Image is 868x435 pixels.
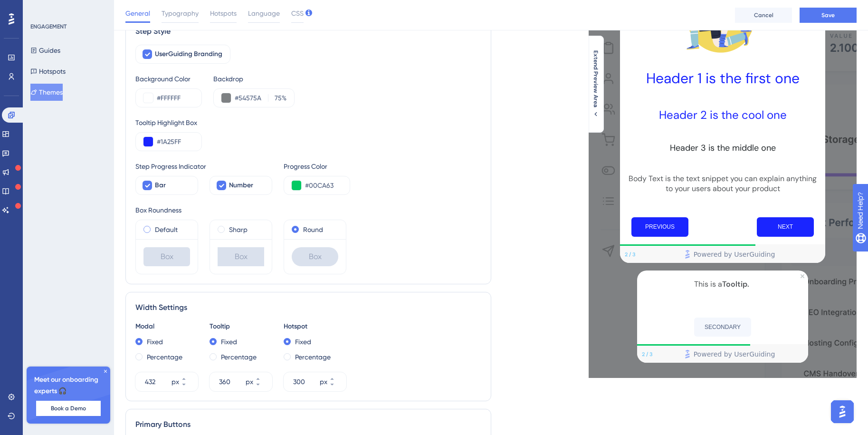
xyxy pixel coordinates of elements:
[628,69,818,87] h1: Header 1 is the first one
[694,348,775,360] span: Powered by UserGuiding
[588,50,603,118] button: Extend Preview Area
[694,318,751,337] button: SECONDARY
[291,8,304,19] span: CSS
[620,246,825,263] div: Footer
[135,73,202,85] div: Background Color
[219,376,244,387] input: px
[754,11,773,19] span: Cancel
[293,376,318,387] input: px
[30,84,63,101] button: Themes
[51,405,86,412] span: Book a Demo
[34,374,103,397] span: Meet our onboarding experts 🎧
[135,321,198,332] div: Modal
[628,174,818,193] p: Body Text is the text snippet you can explain anything to your users about your product
[637,346,808,363] div: Footer
[135,302,481,313] div: Width Settings
[246,376,253,387] div: px
[30,42,60,59] button: Guides
[135,26,481,37] div: Step Style
[592,50,600,107] span: Extend Preview Area
[631,217,688,237] button: Previous
[221,351,257,363] label: Percentage
[800,8,857,23] button: Save
[135,419,481,430] div: Primary Buttons
[625,251,636,258] div: Step 2 of 3
[642,350,653,358] div: Step 2 of 3
[162,8,199,19] span: Typography
[213,73,295,85] div: Backdrop
[229,224,248,235] label: Sharp
[320,376,327,387] div: px
[828,397,857,426] iframe: UserGuiding AI Assistant Launcher
[329,372,346,382] button: px
[757,217,814,237] button: Next
[284,161,350,172] div: Progress Color
[248,8,280,19] span: Language
[155,48,222,60] span: UserGuiding Branding
[645,278,801,290] p: This is a
[292,247,338,266] div: Box
[30,23,67,30] div: ENGAGEMENT
[30,63,66,80] button: Hotspots
[155,180,166,191] span: Bar
[694,249,775,260] span: Powered by UserGuiding
[143,247,190,266] div: Box
[135,161,272,172] div: Step Progress Indicator
[36,401,101,416] button: Book a Demo
[284,321,346,332] div: Hotspot
[303,224,323,235] label: Round
[229,180,253,191] span: Number
[181,372,198,382] button: px
[218,247,264,266] div: Box
[145,376,170,387] input: px
[155,224,178,235] label: Default
[22,2,59,14] span: Need Help?
[210,8,237,19] span: Hotspots
[172,376,179,387] div: px
[255,372,272,382] button: px
[735,8,792,23] button: Cancel
[147,351,182,363] label: Percentage
[628,107,818,122] h2: Header 2 is the cool one
[295,336,311,348] label: Fixed
[329,382,346,391] button: px
[147,336,163,348] label: Fixed
[221,336,237,348] label: Fixed
[255,382,272,391] button: px
[628,142,818,154] h3: Header 3 is the middle one
[181,382,198,391] button: px
[210,321,272,332] div: Tooltip
[271,92,282,104] input: %
[125,8,150,19] span: General
[135,204,481,216] div: Box Roundness
[722,279,749,289] b: Tooltip.
[295,351,331,363] label: Percentage
[135,117,481,128] div: Tooltip Highlight Box
[821,11,835,19] span: Save
[801,274,804,278] div: Close Preview
[268,92,286,104] label: %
